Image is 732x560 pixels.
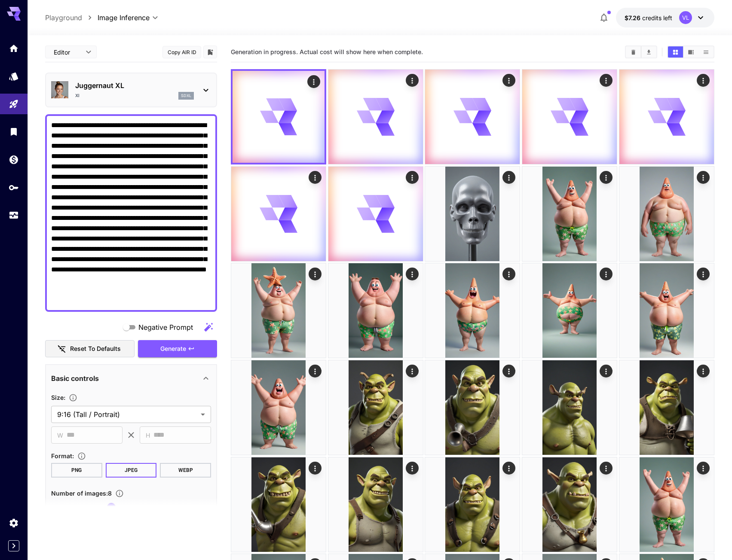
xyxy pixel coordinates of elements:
div: Actions [697,268,710,280]
img: Z [231,263,326,358]
div: Show media in grid viewShow media in video viewShow media in list view [667,46,714,58]
img: Z [328,360,423,455]
img: Z [328,263,423,358]
span: Image Inference [98,12,150,23]
button: Show media in list view [698,46,714,58]
img: Z [425,360,520,455]
div: Usage [9,210,19,221]
div: Actions [406,365,419,377]
button: Reset to defaults [45,340,135,358]
div: Actions [309,462,322,475]
p: Basic controls [51,373,99,383]
div: Actions [309,365,322,377]
button: Generate [138,340,217,358]
div: Actions [406,462,419,475]
span: Generate [160,344,186,354]
span: Generation in progress. Actual cost will show here when complete. [231,48,423,55]
button: JPEG [106,463,157,478]
div: $7.26413 [625,13,672,22]
button: Adjust the dimensions of the generated image by specifying its width and height in pixels, or sel... [65,393,81,402]
div: API Keys [9,182,19,193]
div: Actions [503,74,516,87]
button: Choose the file format for the output image. [74,452,89,460]
button: Copy AIR ID [162,46,201,58]
div: Library [9,126,19,137]
button: PNG [51,463,102,478]
div: Actions [406,268,419,280]
span: W [57,430,63,440]
span: H [146,430,150,440]
div: Clear AllDownload All [625,46,657,58]
img: Z [619,167,714,261]
p: XI [75,92,80,99]
img: 9k= [522,360,617,455]
img: 9k= [425,263,520,358]
div: Actions [503,268,516,280]
div: Actions [503,171,516,184]
img: Z [619,360,714,455]
div: Actions [697,365,710,377]
button: Specify how many images to generate in a single request. Each image generation will be charged se... [112,489,127,498]
button: Clear All [626,46,641,58]
span: Negative Prompt [138,322,193,332]
span: Editor [54,48,80,57]
span: $7.26 [625,14,642,21]
div: Wallet [9,154,19,165]
div: Playground [9,99,19,110]
span: credits left [642,14,672,21]
p: Juggernaut XL [75,80,194,91]
img: Z [231,360,326,455]
img: Z [522,167,617,261]
p: sdxl [181,93,191,99]
div: Actions [309,171,322,184]
div: Actions [697,74,710,87]
button: Add to library [206,47,214,57]
a: Playground [45,12,82,23]
img: 2Q== [425,457,520,552]
span: Size : [51,394,65,401]
div: Actions [406,74,419,87]
div: Actions [503,365,516,377]
div: Actions [600,365,613,377]
div: Actions [307,75,320,88]
div: Basic controls [51,368,211,389]
div: Actions [600,462,613,475]
span: Number of images : 8 [51,490,112,497]
div: Models [9,71,19,82]
div: VL [679,11,692,24]
span: Format : [51,452,74,460]
div: Actions [503,462,516,475]
div: Actions [600,171,613,184]
img: 9k= [619,457,714,552]
div: Actions [600,268,613,280]
button: Show media in grid view [668,46,683,58]
div: Actions [697,462,710,475]
img: 2Q== [231,457,326,552]
img: 2Q== [619,263,714,358]
img: Z [522,263,617,358]
button: $7.26413VL [616,8,714,27]
button: Show media in video view [683,46,698,58]
div: Actions [309,268,322,280]
div: Actions [697,171,710,184]
img: Z [425,167,520,261]
div: Actions [600,74,613,87]
div: Home [9,43,19,54]
img: 2Q== [522,457,617,552]
div: Juggernaut XLXIsdxl [51,77,211,103]
nav: breadcrumb [45,12,98,23]
span: 9:16 (Tall / Portrait) [57,409,197,420]
button: Expand sidebar [8,540,19,551]
button: Download All [641,46,656,58]
div: Settings [9,517,19,528]
div: Actions [406,171,419,184]
img: 2Q== [328,457,423,552]
button: WEBP [160,463,211,478]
